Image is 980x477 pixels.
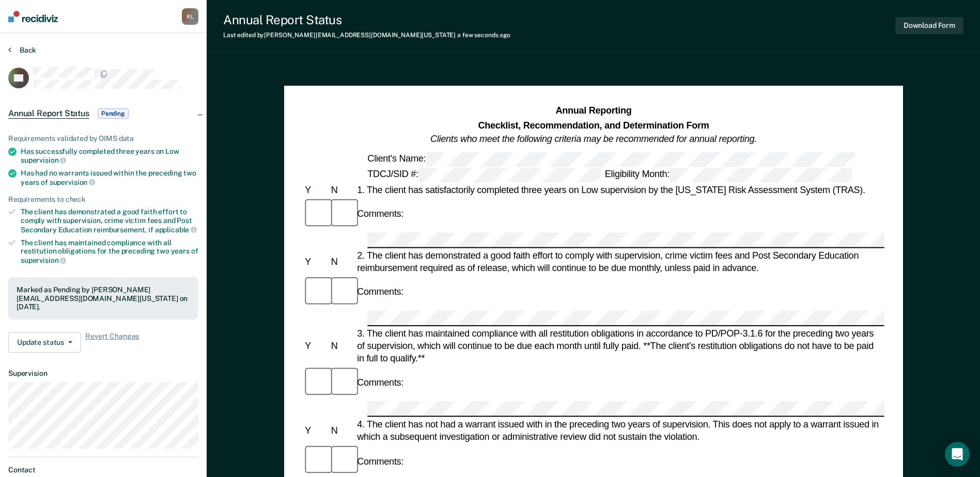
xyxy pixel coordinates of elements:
div: Comments: [355,286,406,298]
div: N [329,424,354,437]
dt: Contact [8,466,198,474]
div: Annual Report Status [223,12,510,27]
span: Annual Report Status [8,108,89,119]
div: Y [303,183,329,196]
span: Revert Changes [85,332,139,353]
strong: Checklist, Recommendation, and Determination Form [478,120,709,130]
div: 4. The client has not had a warrant issued with in the preceding two years of supervision. This d... [355,418,884,443]
span: Pending [98,108,129,119]
span: supervision [50,178,95,186]
span: a few seconds ago [457,31,510,39]
strong: Annual Reporting [555,106,631,116]
span: supervision [21,156,66,164]
div: N [329,255,354,267]
div: Y [303,255,329,267]
div: Has had no warrants issued within the preceding two years of [21,169,198,186]
div: 3. The client has maintained compliance with all restitution obligations in accordance to PD/POP-... [355,327,884,365]
div: Open Intercom Messenger [945,442,970,467]
div: Comments: [355,377,406,389]
div: TDCJ/SID #: [365,168,602,182]
button: Update status [8,332,81,353]
div: The client has demonstrated a good faith effort to comply with supervision, crime victim fees and... [21,208,198,234]
div: Marked as Pending by [PERSON_NAME][EMAIL_ADDRESS][DOMAIN_NAME][US_STATE] on [DATE]. [17,285,190,311]
div: Client's Name: [365,152,857,166]
div: Comments: [355,208,406,220]
button: RL [182,8,198,25]
dt: Supervision [8,369,198,378]
div: 1. The client has satisfactorily completed three years on Low supervision by the [US_STATE] Risk ... [355,183,884,196]
div: N [329,183,354,196]
em: Clients who meet the following criteria may be recommended for annual reporting. [430,134,757,144]
div: The client has maintained compliance with all restitution obligations for the preceding two years of [21,239,198,265]
div: Requirements to check [8,195,198,204]
div: N [329,340,354,352]
div: R L [182,8,198,25]
div: 2. The client has demonstrated a good faith effort to comply with supervision, crime victim fees ... [355,249,884,274]
span: supervision [21,256,66,264]
button: Back [8,45,36,55]
div: Eligibility Month: [602,168,853,182]
div: Requirements validated by OIMS data [8,134,198,143]
div: Y [303,424,329,437]
div: Last edited by [PERSON_NAME][EMAIL_ADDRESS][DOMAIN_NAME][US_STATE] [223,31,510,39]
div: Has successfully completed three years on Low [21,147,198,165]
button: Download Form [895,17,963,34]
img: Recidiviz [8,11,58,22]
span: applicable [155,226,197,234]
div: Comments: [355,455,406,467]
div: Y [303,340,329,352]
